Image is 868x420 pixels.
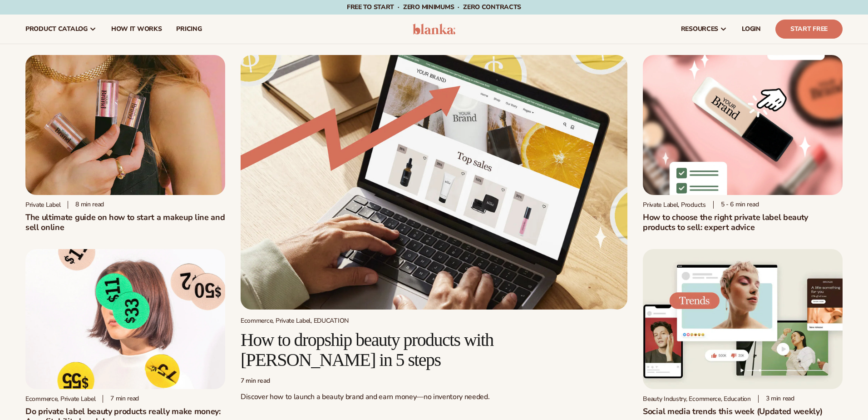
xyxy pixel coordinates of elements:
span: How It Works [111,25,162,33]
img: Growing money with ecommerce [241,55,627,310]
img: Private Label Beauty Products Click [643,55,843,195]
div: 7 min read [241,377,627,385]
a: LOGIN [735,15,768,44]
p: Discover how to launch a beauty brand and earn money—no inventory needed. [241,392,627,402]
span: LOGIN [742,25,761,33]
img: Person holding branded make up with a solid pink background [25,55,225,195]
div: 8 min read [68,201,104,209]
div: Beauty Industry, Ecommerce, Education [643,395,751,403]
a: Start Free [775,20,843,39]
a: Growing money with ecommerce Ecommerce, Private Label, EDUCATION How to dropship beauty products ... [241,55,627,409]
img: logo [413,24,456,35]
h2: How to dropship beauty products with [PERSON_NAME] in 5 steps [241,330,627,370]
a: resources [674,15,735,44]
a: How It Works [104,15,169,44]
a: Private Label Beauty Products Click Private Label, Products 5 - 6 min readHow to choose the right... [643,55,843,232]
div: 3 min read [758,395,794,403]
div: Private Label, Products [643,201,706,209]
span: Free to start · ZERO minimums · ZERO contracts [347,3,521,11]
a: Social media trends this week (Updated weekly) Beauty Industry, Ecommerce, Education 3 min readSo... [643,249,843,416]
h2: How to choose the right private label beauty products to sell: expert advice [643,212,843,232]
a: pricing [169,15,209,44]
a: product catalog [18,15,104,44]
h2: Social media trends this week (Updated weekly) [643,406,843,416]
span: product catalog [25,25,88,33]
a: Person holding branded make up with a solid pink background Private label 8 min readThe ultimate ... [25,55,225,232]
div: Ecommerce, Private Label, EDUCATION [241,317,627,325]
div: 7 min read [103,395,139,403]
div: Private label [25,201,60,209]
div: Ecommerce, Private Label [25,395,95,403]
span: resources [681,25,718,33]
span: pricing [176,25,202,33]
img: Social media trends this week (Updated weekly) [643,249,843,389]
img: Profitability of private label company [25,249,225,389]
h1: The ultimate guide on how to start a makeup line and sell online [25,212,225,232]
div: 5 - 6 min read [713,201,759,209]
